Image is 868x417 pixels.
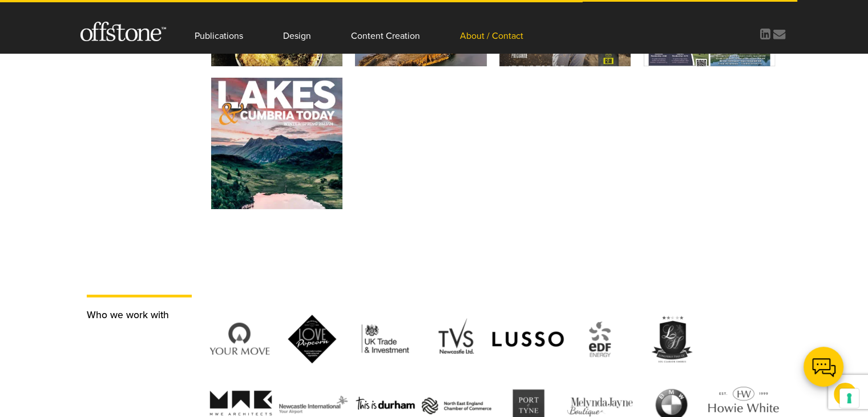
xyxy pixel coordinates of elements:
img: UK Trade & Investment [349,315,420,363]
img: Longhirst Hall Golf Club [636,315,709,363]
img: Your Move [204,315,276,363]
img: Lusso [491,315,564,363]
img: EDF [564,315,636,363]
img: TVS Digital [420,315,491,363]
button: Your consent preferences for tracking technologies [839,388,859,408]
p: Who we work with [87,306,192,324]
img: Offstone Publishing [80,22,166,41]
img: Love Popcorn [276,315,349,363]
